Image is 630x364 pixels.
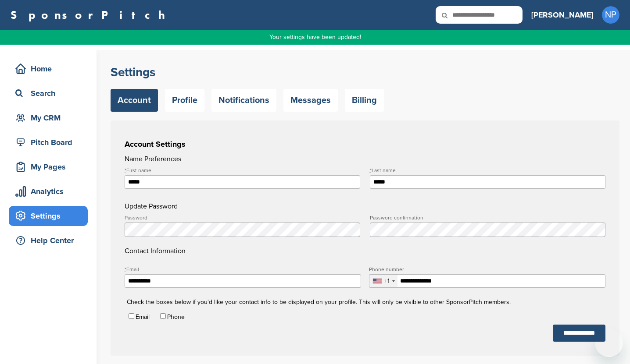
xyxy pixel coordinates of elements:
[211,89,276,112] a: Notifications
[9,206,88,226] a: Settings
[136,313,150,321] label: Email
[165,89,204,112] a: Profile
[345,89,384,112] a: Billing
[125,267,361,272] label: Email
[9,59,88,79] a: Home
[13,233,88,248] div: Help Center
[602,6,619,24] span: NP
[370,167,372,173] abbr: required
[125,201,605,212] h4: Update Password
[125,215,605,256] h4: Contact Information
[11,9,171,21] a: SponsorPitch
[111,89,158,112] a: Account
[595,329,623,357] iframe: Button to launch messaging window
[384,278,390,284] div: +1
[531,9,593,21] h3: [PERSON_NAME]
[9,157,88,177] a: My Pages
[531,5,593,25] a: [PERSON_NAME]
[125,154,605,164] h4: Name Preferences
[125,167,126,173] abbr: required
[125,168,360,173] label: First name
[9,230,88,251] a: Help Center
[13,184,88,199] div: Analytics
[13,159,88,175] div: My Pages
[13,134,88,150] div: Pitch Board
[9,83,88,103] a: Search
[125,215,360,220] label: Password
[369,275,397,287] div: Selected country
[13,61,88,77] div: Home
[370,215,605,220] label: Password confirmation
[13,85,88,101] div: Search
[125,266,126,272] abbr: required
[369,267,605,272] label: Phone number
[283,89,338,112] a: Messages
[9,181,88,201] a: Analytics
[9,132,88,152] a: Pitch Board
[9,108,88,128] a: My CRM
[167,313,185,321] label: Phone
[13,208,88,224] div: Settings
[111,64,619,80] h2: Settings
[125,138,605,150] h3: Account Settings
[13,110,88,126] div: My CRM
[370,168,605,173] label: Last name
